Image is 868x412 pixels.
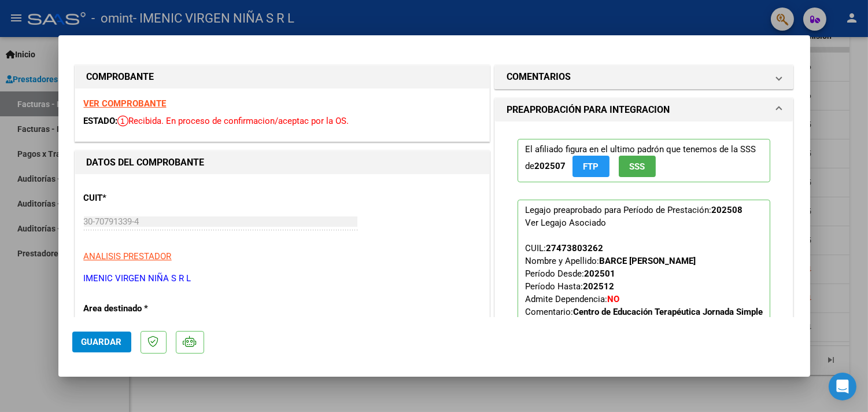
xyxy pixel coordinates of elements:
span: CUIL: Nombre y Apellido: Período Desde: Período Hasta: Admite Dependencia: [525,243,763,330]
button: SSS [619,156,656,177]
span: ANALISIS PRESTADOR [84,251,172,262]
mat-expansion-panel-header: PREAPROBACIÓN PARA INTEGRACION [495,98,793,122]
p: Area destinado * [84,302,203,315]
p: CUIT [84,192,203,205]
p: IMENIC VIRGEN NIÑA S R L [84,272,481,285]
strong: DATOS DEL COMPROBANTE [87,157,205,168]
div: PREAPROBACIÓN PARA INTEGRACION [495,122,793,393]
button: Guardar [72,332,131,352]
div: 27473803262 [546,242,603,255]
strong: 202508 [711,205,743,215]
strong: COMPROBANTE [87,71,154,82]
span: SSS [629,161,645,172]
strong: 202501 [584,268,615,279]
mat-expansion-panel-header: COMENTARIOS [495,65,793,89]
h1: PREAPROBACIÓN PARA INTEGRACION [507,103,670,117]
span: Recibida. En proceso de confirmacion/aceptac por la OS. [118,116,349,126]
span: Comentario: [525,307,763,330]
p: El afiliado figura en el ultimo padrón que tenemos de la SSS de [518,139,771,182]
strong: BARCE [PERSON_NAME] [599,256,696,266]
button: FTP [572,156,610,177]
span: ESTADO: [84,116,118,126]
strong: 202507 [534,161,566,171]
h1: COMENTARIOS [507,70,571,84]
p: Legajo preaprobado para Período de Prestación: [518,200,771,366]
a: VER COMPROBANTE [84,98,167,109]
strong: NO [607,294,619,304]
strong: Centro de Educación Terapéutica Jornada Simple Cat A [525,307,763,330]
span: Guardar [82,337,122,347]
strong: 202512 [583,281,614,292]
div: Open Intercom Messenger [829,373,856,400]
div: Ver Legajo Asociado [525,216,606,229]
span: FTP [583,161,599,172]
